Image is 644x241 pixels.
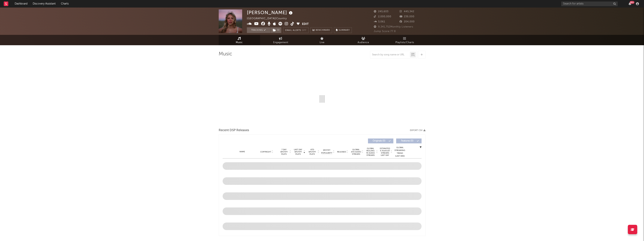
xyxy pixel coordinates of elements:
span: ( 1 ) [270,27,281,33]
span: 239,000 [400,15,414,18]
span: Benchmark [316,28,330,33]
button: Tracking [247,27,270,33]
a: Benchmark [310,27,332,33]
a: Engagement [260,35,301,45]
em: Off [302,29,306,31]
span: Released [337,151,346,153]
a: Playlists/Charts [384,35,426,45]
button: Export CSV [410,129,426,132]
span: Audience [358,40,369,45]
button: Email AlertsOff [283,27,309,33]
a: Audience [343,35,384,45]
button: Summary [334,27,352,33]
div: 99 + [630,1,634,4]
span: 9,341,752 Monthly Listeners [374,26,413,28]
span: Jump Score: 77.8 [374,30,396,33]
span: ATD Spotify Plays [307,148,317,155]
span: Summary [339,29,350,31]
span: Features ( 0 ) [399,140,416,142]
button: Features(0) [396,138,422,143]
div: Name [230,150,255,153]
span: Copyright [260,151,271,153]
span: Engagement [273,40,288,45]
span: Global Rolling 7D Audio Streams [365,147,376,156]
span: Estimated % Playlist Streams Last Day [380,147,390,156]
span: Live [320,40,325,45]
button: 99+ [629,2,631,5]
a: Music [219,35,260,45]
input: Search for artists [561,2,618,6]
span: 445,342 [400,10,414,13]
span: Recent DSP Releases [219,128,249,133]
span: Playlists/Charts [395,40,414,45]
a: Live [301,35,343,45]
span: 204,000 [400,21,415,23]
input: Search by song name or URL [370,53,410,56]
span: Global ATD Audio Streams [351,148,361,155]
div: Global Streaming Trend (Last 60D) [394,146,406,158]
div: [GEOGRAPHIC_DATA] | Country [247,16,291,21]
span: 7 Day Spotify Plays [279,148,289,155]
span: Spotify Popularity [321,149,332,155]
span: Last Day Spotify Plays [293,148,303,155]
span: Music [236,40,243,45]
span: 245,603 [374,10,388,13]
span: Originals ( 0 ) [370,140,388,142]
button: Edit [302,22,309,27]
button: (1) [271,27,281,33]
span: 2,000,000 [374,15,391,18]
div: [PERSON_NAME] [247,9,294,16]
button: Originals(0) [368,138,393,143]
span: 3,061 [374,21,385,23]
